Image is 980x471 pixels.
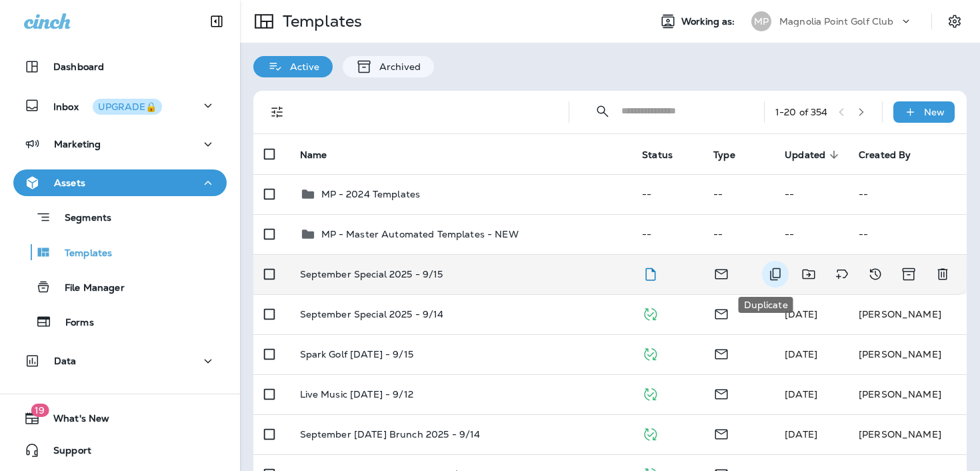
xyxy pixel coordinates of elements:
button: Collapse Sidebar [198,8,235,35]
span: Jake Hopkins [785,348,817,360]
span: Jake Hopkins [785,388,817,400]
button: Data [13,348,227,374]
button: File Manager [13,273,227,301]
p: File Manager [51,282,125,295]
td: -- [703,214,774,254]
span: Status [642,149,690,161]
span: Email [713,307,729,319]
p: Archived [373,61,421,72]
p: Active [283,61,319,72]
p: Data [54,356,77,366]
button: InboxUPGRADE🔒 [13,92,227,119]
span: 19 [31,404,49,417]
p: Magnolia Point Golf Club [779,16,893,27]
button: Archive [895,261,923,288]
span: Type [713,149,753,161]
button: Delete [929,261,956,288]
span: Support [40,445,91,461]
button: Move to folder [795,261,822,288]
span: Published [642,427,659,439]
p: September Special 2025 - 9/15 [300,269,443,280]
button: Templates [13,238,227,266]
td: -- [774,214,848,254]
button: Dashboard [13,53,227,80]
p: New [924,107,945,117]
span: Updated [785,149,825,161]
div: MP [751,11,771,31]
button: Settings [943,9,967,33]
button: Marketing [13,131,227,157]
span: Published [642,387,659,399]
p: Forms [52,317,94,330]
p: MP - 2024 Templates [321,189,421,199]
button: Support [13,437,227,464]
span: Email [713,347,729,359]
button: View Changelog [862,261,889,288]
span: Jake Hopkins [785,428,817,440]
td: [PERSON_NAME] [848,374,967,414]
p: Templates [277,11,362,31]
button: Forms [13,308,227,336]
p: Dashboard [53,61,104,72]
button: Duplicate [762,261,789,288]
span: Email [713,387,729,399]
button: Assets [13,169,227,196]
span: Draft [642,267,659,279]
p: September [DATE] Brunch 2025 - 9/14 [300,429,481,440]
p: Inbox [53,99,162,113]
p: Marketing [54,139,101,149]
p: Assets [54,177,85,188]
span: Published [642,347,659,359]
span: Created By [859,149,911,161]
p: September Special 2025 - 9/14 [300,309,444,320]
p: Segments [51,212,111,225]
div: UPGRADE🔒 [98,102,157,111]
td: [PERSON_NAME] [848,294,967,334]
span: Name [300,149,345,161]
button: Collapse Search [589,98,616,125]
button: Add tags [829,261,855,288]
td: -- [703,174,774,214]
td: [PERSON_NAME] [848,334,967,374]
td: -- [774,174,848,214]
td: -- [631,174,703,214]
p: Live Music [DATE] - 9/12 [300,389,413,400]
span: What's New [40,413,109,429]
span: Email [713,427,729,439]
button: Filters [264,99,291,125]
button: UPGRADE🔒 [93,99,162,115]
span: Status [642,149,673,161]
td: -- [848,174,967,214]
p: Templates [51,248,112,260]
td: [PERSON_NAME] [848,414,967,454]
span: Email [713,267,729,279]
span: Created By [859,149,928,161]
button: Segments [13,203,227,231]
div: Duplicate [739,297,793,313]
p: MP - Master Automated Templates - NEW [321,229,519,240]
td: -- [848,214,967,254]
div: 1 - 20 of 354 [775,107,828,117]
span: Type [713,149,735,161]
span: Name [300,149,327,161]
span: Published [642,307,659,319]
button: 19What's New [13,405,227,432]
td: -- [631,214,703,254]
span: Working as: [681,16,738,27]
p: Spark Golf [DATE] - 9/15 [300,349,413,360]
span: Jake Hopkins [785,308,817,320]
span: Updated [785,149,843,161]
